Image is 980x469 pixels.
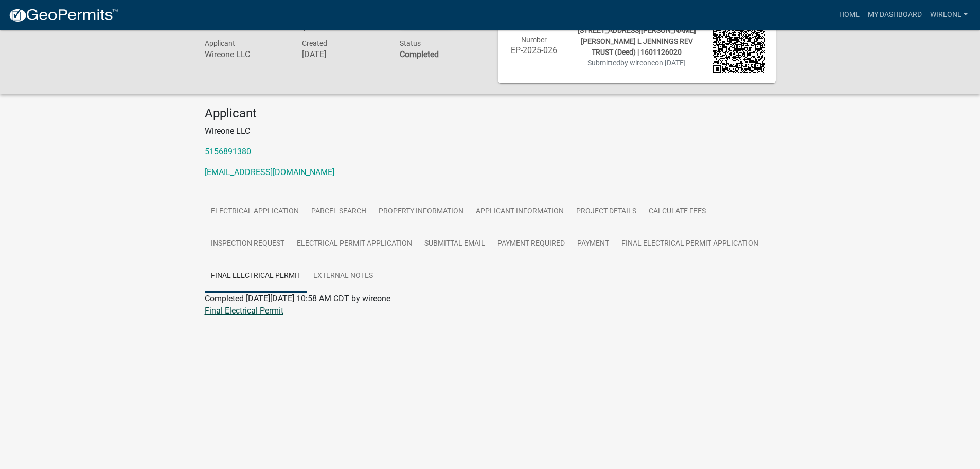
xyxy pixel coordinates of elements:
[205,228,291,260] a: Inspection Request
[615,228,764,260] a: Final Electrical Permit Application
[713,21,765,73] img: QR code
[587,59,686,67] span: Submitted on [DATE]
[571,228,615,260] a: Payment
[400,49,439,59] strong: Completed
[307,260,379,293] a: External Notes
[835,5,864,25] a: Home
[205,39,235,47] span: Applicant
[205,125,776,137] p: Wireone LLC
[418,228,491,260] a: Submittal Email
[205,260,307,293] a: Final Electrical Permit
[205,167,334,177] a: [EMAIL_ADDRESS][DOMAIN_NAME]
[521,36,547,44] span: Number
[205,49,287,59] h6: Wireone LLC
[205,195,305,228] a: Electrical Application
[302,49,384,59] h6: [DATE]
[926,5,972,25] a: wireone
[291,228,418,260] a: Electrical Permit Application
[205,106,776,121] h4: Applicant
[205,306,283,316] a: Final Electrical Permit
[491,228,571,260] a: Payment Required
[643,195,712,228] a: Calculate Fees
[570,195,643,228] a: Project Details
[302,39,327,47] span: Created
[578,26,696,56] span: [STREET_ADDRESS][PERSON_NAME][PERSON_NAME] L JENNINGS REV TRUST (Deed) | 1601126020
[400,39,421,47] span: Status
[372,195,470,228] a: Property Information
[205,147,251,157] a: 5156891380
[864,5,926,25] a: My Dashboard
[305,195,372,228] a: Parcel search
[508,45,561,55] h6: EP-2025-026
[620,59,655,67] span: by wireone
[205,293,390,303] span: Completed [DATE][DATE] 10:58 AM CDT by wireone
[470,195,570,228] a: Applicant Information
